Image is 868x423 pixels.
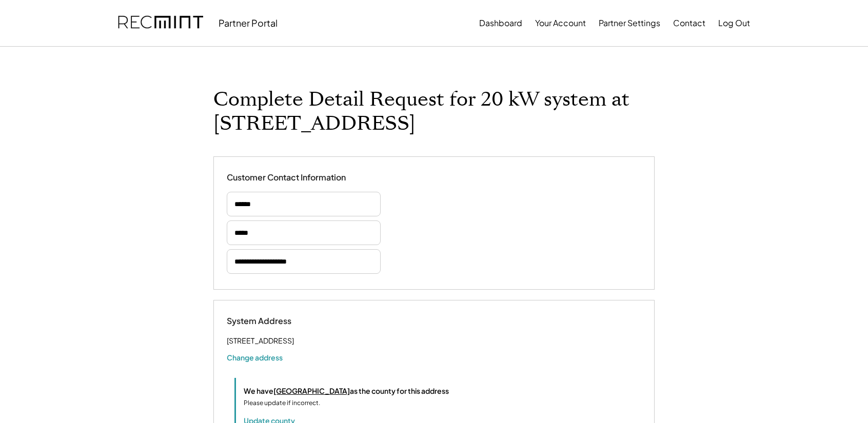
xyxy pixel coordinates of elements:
[673,13,705,33] button: Contact
[219,17,278,29] div: Partner Portal
[244,386,449,396] div: We have as the county for this address
[599,13,660,33] button: Partner Settings
[535,13,586,33] button: Your Account
[227,316,329,327] div: System Address
[213,88,655,136] h1: Complete Detail Request for 20 kW system at [STREET_ADDRESS]
[718,13,750,33] button: Log Out
[273,386,350,395] u: [GEOGRAPHIC_DATA]
[227,334,294,347] div: [STREET_ADDRESS]
[227,172,346,183] div: Customer Contact Information
[118,6,203,41] img: recmint-logotype%403x.png
[244,398,320,408] div: Please update if incorrect.
[227,352,283,362] button: Change address
[479,13,522,33] button: Dashboard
